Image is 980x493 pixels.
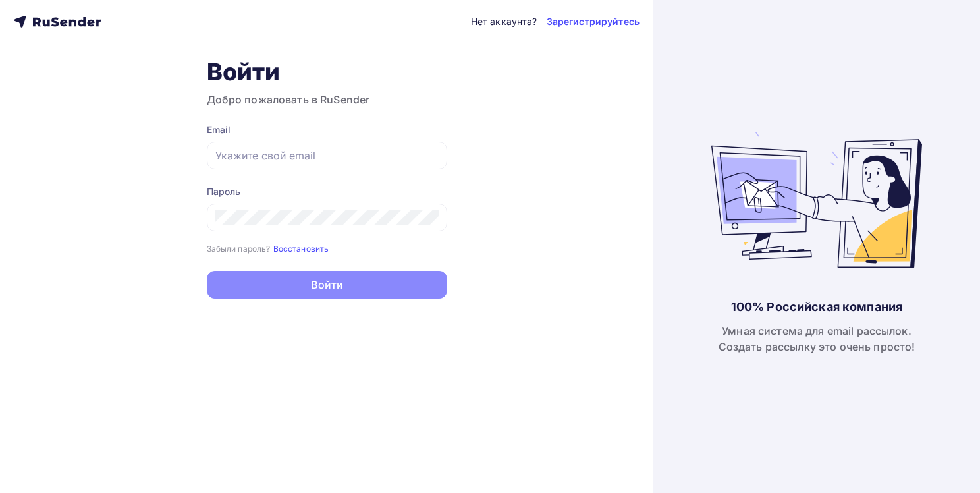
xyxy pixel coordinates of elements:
[207,123,447,136] div: Email
[731,299,902,315] div: 100% Российская компания
[273,243,329,254] a: Восстановить
[273,244,329,254] small: Восстановить
[215,148,439,163] input: Укажите свой email
[719,323,915,355] div: Умная система для email рассылок. Создать рассылку это очень просто!
[207,57,447,86] h1: Войти
[471,15,537,28] div: Нет аккаунта?
[207,92,447,107] h3: Добро пожаловать в RuSender
[207,185,447,198] div: Пароль
[207,244,271,254] small: Забыли пароль?
[207,271,447,299] button: Войти
[547,15,640,28] a: Зарегистрируйтесь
